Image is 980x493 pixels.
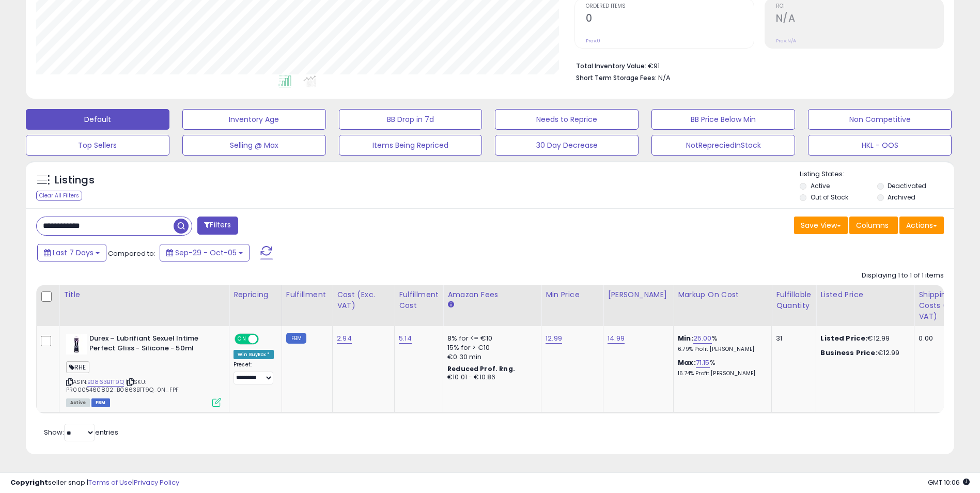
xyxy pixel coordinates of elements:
small: FBM [286,333,306,344]
b: Durex – Lubrifiant Sexuel Intime Perfect Gliss - Silicone - 50ml [89,334,215,356]
small: Prev: 0 [586,38,600,44]
span: | SKU: PR0005460802_B0863BTT9Q_0N_FPF [66,378,179,393]
button: Default [26,109,169,130]
b: Short Term Storage Fees: [576,73,657,82]
span: FBM [91,398,110,407]
div: Amazon Fees [447,289,537,300]
h2: 0 [586,12,753,26]
span: ON [236,335,248,344]
span: Sep-29 - Oct-05 [175,248,237,258]
div: Fulfillment Cost [399,289,439,311]
button: BB Drop in 7d [339,109,483,130]
h2: N/A [776,12,943,26]
a: 2.94 [337,333,352,344]
p: 6.79% Profit [PERSON_NAME] [678,346,764,353]
div: ASIN: [66,334,221,406]
div: Preset: [234,361,274,384]
button: BB Price Below Min [651,109,795,130]
button: Filters [197,217,238,235]
span: 2025-10-13 10:06 GMT [928,477,970,487]
div: Markup on Cost [678,289,767,300]
b: Reduced Prof. Rng. [447,364,515,373]
span: Show: entries [44,427,118,437]
h5: Listings [55,173,95,188]
span: RHE [66,361,89,373]
span: Ordered Items [586,4,753,9]
a: 71.15 [696,358,710,368]
button: Save View [794,217,848,234]
button: Non Competitive [808,109,952,130]
th: The percentage added to the cost of goods (COGS) that forms the calculator for Min & Max prices. [674,285,772,326]
button: Last 7 Days [37,244,106,261]
button: Actions [899,217,944,234]
small: Amazon Fees. [447,300,454,310]
div: 15% for > €10 [447,343,533,352]
small: Prev: N/A [776,38,796,44]
span: OFF [257,335,274,344]
b: Total Inventory Value: [576,61,646,70]
div: €0.30 min [447,352,533,362]
div: €10.01 - €10.86 [447,373,533,382]
div: Fulfillment [286,289,328,300]
a: 14.99 [608,333,625,344]
div: Fulfillable Quantity [776,289,812,311]
span: N/A [658,73,671,83]
div: [PERSON_NAME] [608,289,669,300]
span: All listings currently available for purchase on Amazon [66,398,90,407]
b: Min: [678,333,693,343]
button: HKL - OOS [808,135,952,156]
label: Archived [888,193,915,202]
div: Displaying 1 to 1 of 1 items [862,271,944,281]
div: Title [64,289,225,300]
div: % [678,358,764,377]
span: Last 7 Days [53,248,94,258]
b: Business Price: [820,348,877,358]
strong: Copyright [10,477,48,487]
div: % [678,334,764,353]
span: Compared to: [108,249,155,258]
div: €12.99 [820,348,906,358]
button: 30 Day Decrease [495,135,639,156]
a: Privacy Policy [134,477,179,487]
button: Needs to Reprice [495,109,639,130]
div: Listed Price [820,289,910,300]
div: €12.99 [820,334,906,343]
p: Listing States: [800,170,954,179]
div: 31 [776,334,808,343]
div: 8% for <= €10 [447,334,533,343]
button: Inventory Age [182,109,326,130]
span: ROI [776,4,943,9]
button: Columns [849,217,898,234]
span: Columns [856,220,889,230]
div: Win BuyBox * [234,350,274,359]
a: 12.99 [546,333,562,344]
div: Repricing [234,289,277,300]
div: Cost (Exc. VAT) [337,289,390,311]
li: €91 [576,59,936,71]
b: Listed Price: [820,333,867,343]
a: B0863BTT9Q [87,378,124,387]
button: Items Being Repriced [339,135,483,156]
div: 0.00 [919,334,968,343]
div: Min Price [546,289,599,300]
p: 16.74% Profit [PERSON_NAME] [678,370,764,377]
a: 25.00 [693,333,712,344]
div: Clear All Filters [36,191,82,201]
label: Deactivated [888,181,926,190]
button: NotRepreciedInStock [651,135,795,156]
div: seller snap | | [10,478,179,488]
a: Terms of Use [88,477,132,487]
b: Max: [678,358,696,367]
img: 31IIgg-EohL._SL40_.jpg [66,334,87,355]
button: Top Sellers [26,135,169,156]
button: Selling @ Max [182,135,326,156]
button: Sep-29 - Oct-05 [160,244,250,261]
a: 5.14 [399,333,412,344]
label: Active [811,181,830,190]
div: Shipping Costs (Exc. VAT) [919,289,972,322]
label: Out of Stock [811,193,848,202]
